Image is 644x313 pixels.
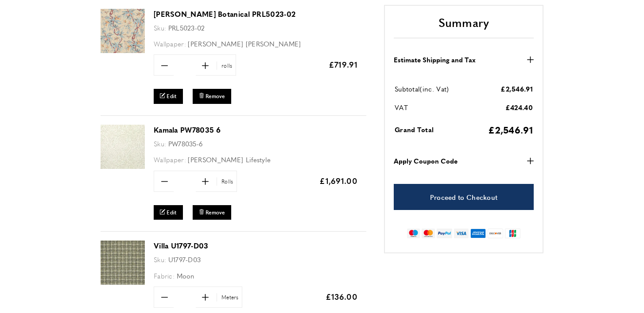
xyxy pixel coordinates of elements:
span: VAT [395,103,408,112]
span: Wallpaper: [154,39,186,48]
a: Villa U1797-D03 [154,240,209,251]
span: £719.91 [329,59,357,70]
span: Sku: [154,255,166,264]
img: jcb [505,229,520,238]
span: Edit [167,92,176,100]
span: Sku: [154,23,166,32]
span: £424.40 [505,102,533,111]
button: Remove Kamala PW78035 6 [193,205,231,220]
span: £1,691.00 [319,175,357,186]
span: £2,546.91 [500,84,533,93]
h2: Summary [394,14,534,38]
a: Edit Mary Day Botanical PRL5023-02 [154,89,183,103]
button: Remove Mary Day Botanical PRL5023-02 [193,89,231,103]
span: Remove [206,92,225,100]
img: paypal [437,229,452,238]
span: PW78035-6 [168,139,203,148]
span: £2,546.91 [488,122,533,136]
span: U1797-D03 [168,255,201,264]
img: mastercard [422,229,435,238]
img: visa [454,229,469,238]
img: discover [488,229,503,238]
a: Proceed to Checkout [394,184,534,210]
img: Mary Day Botanical PRL5023-02 [101,9,145,53]
span: Edit [167,209,176,216]
img: Villa U1797-D03 [101,240,145,285]
a: Kamala PW78035 6 [154,125,221,135]
span: Wallpaper: [154,155,186,164]
span: PRL5023-02 [168,23,205,32]
span: Remove [206,209,225,216]
span: Rolls [217,177,236,186]
a: Kamala PW78035 6 [101,163,145,170]
strong: Estimate Shipping and Tax [394,54,476,65]
span: Sku: [154,139,166,148]
a: [PERSON_NAME] Botanical PRL5023-02 [154,9,295,19]
span: rolls [217,61,235,70]
span: Grand Total [395,125,434,134]
span: (inc. Vat) [420,84,449,93]
a: Mary Day Botanical PRL5023-02 [101,47,145,54]
img: maestro [407,229,420,238]
span: [PERSON_NAME] [PERSON_NAME] [188,39,301,48]
span: Meters [217,293,241,302]
button: Estimate Shipping and Tax [394,54,534,65]
img: american-express [470,229,486,238]
strong: Apply Coupon Code [394,156,458,166]
a: Edit Kamala PW78035 6 [154,205,183,220]
img: Kamala PW78035 6 [101,125,145,169]
span: £136.00 [326,291,357,302]
span: Moon [177,271,195,280]
span: Fabric: [154,271,175,280]
button: Apply Coupon Code [394,156,534,166]
span: [PERSON_NAME] Lifestyle [188,155,271,164]
a: Villa U1797-D03 [101,279,145,286]
span: Subtotal [395,84,420,93]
